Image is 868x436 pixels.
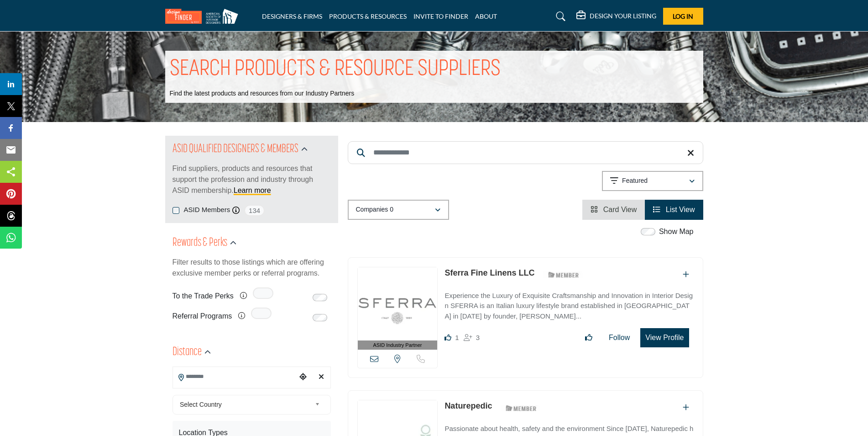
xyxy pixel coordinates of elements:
a: ASID Industry Partner [358,267,438,350]
p: Naturepedic [444,400,492,412]
p: Featured [622,176,648,186]
input: Search Location [173,367,296,385]
i: Like [444,334,451,341]
h5: DESIGN YOUR LISTING [590,12,656,20]
a: Learn more [234,186,271,194]
a: Search [547,9,571,24]
a: Sferra Fine Linens LLC [444,268,534,277]
h1: SEARCH PRODUCTS & RESOURCE SUPPLIERS [170,55,501,84]
p: Filter results to those listings which are offering exclusive member perks or referral programs. [173,257,331,279]
span: 134 [244,205,265,216]
a: DESIGNERS & FIRMS [262,12,322,20]
label: Show Map [659,226,694,237]
input: Search Keyword [348,141,703,164]
button: Log In [663,8,703,25]
img: Sferra Fine Linens LLC [358,267,438,340]
p: Find the latest products and resources from our Industry Partners [170,89,355,98]
p: Sferra Fine Linens LLC [444,267,534,279]
span: List View [666,206,695,213]
div: Choose your current location [296,367,310,387]
button: Follow [603,329,636,347]
input: Switch to Referral Programs [313,314,327,321]
li: Card View [582,200,645,220]
p: Companies 0 [356,205,394,214]
label: Referral Programs [173,308,232,324]
button: Featured [602,171,703,191]
button: View Profile [640,328,689,347]
input: Switch to To the Trade Perks [313,294,327,301]
input: ASID Members checkbox [173,207,179,214]
span: Card View [603,206,637,213]
span: ASID Industry Partner [373,341,422,349]
img: ASID Members Badge Icon [501,402,542,414]
h2: ASID QUALIFIED DESIGNERS & MEMBERS [173,141,298,158]
span: Select Country [180,399,311,410]
a: INVITE TO FINDER [413,12,468,20]
a: View List [653,206,695,213]
p: Experience the Luxury of Exquisite Craftsmanship and Innovation in Interior Design SFERRA is an I... [444,291,693,322]
label: To the Trade Perks [173,288,234,304]
h2: Rewards & Perks [173,235,227,251]
div: Followers [464,332,480,343]
span: 3 [476,334,480,341]
li: List View [645,200,703,220]
button: Companies 0 [348,200,449,220]
a: Add To List [683,271,689,278]
img: ASID Members Badge Icon [543,269,584,281]
div: Clear search location [314,367,328,387]
a: Add To List [683,404,689,411]
button: Like listing [579,329,598,347]
a: View Card [591,206,637,213]
a: Naturepedic [444,401,492,410]
div: DESIGN YOUR LISTING [576,11,656,22]
label: ASID Members [184,205,230,215]
a: PRODUCTS & RESOURCES [329,12,407,20]
span: Log In [673,12,693,20]
a: Experience the Luxury of Exquisite Craftsmanship and Innovation in Interior Design SFERRA is an I... [444,285,693,322]
p: Find suppliers, products and resources that support the profession and industry through ASID memb... [173,163,331,196]
h2: Distance [173,344,202,361]
span: 1 [455,334,459,341]
a: ABOUT [475,12,497,20]
img: Site Logo [165,9,243,24]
